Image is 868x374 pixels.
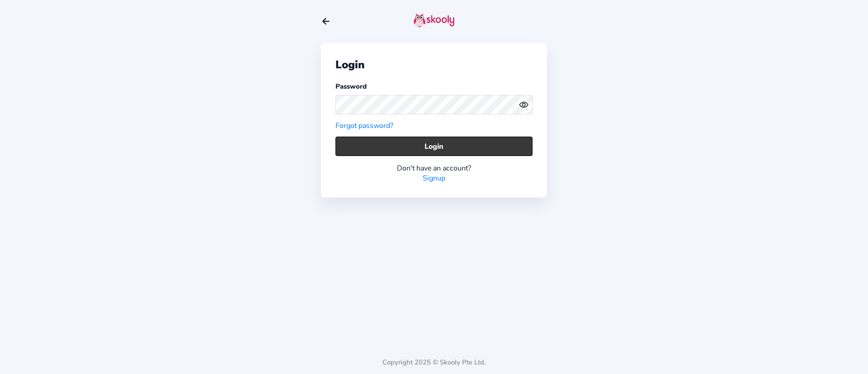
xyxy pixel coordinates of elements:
[335,163,533,173] div: Don't have an account?
[414,13,454,28] img: skooly-logo.png
[321,16,331,26] button: arrow back outline
[335,137,533,156] button: Login
[423,173,445,183] a: Signup
[519,100,533,109] button: eye outlineeye off outline
[335,121,393,131] a: Forgot password?
[335,82,367,91] label: Password
[519,100,528,109] ion-icon: eye outline
[335,57,533,72] div: Login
